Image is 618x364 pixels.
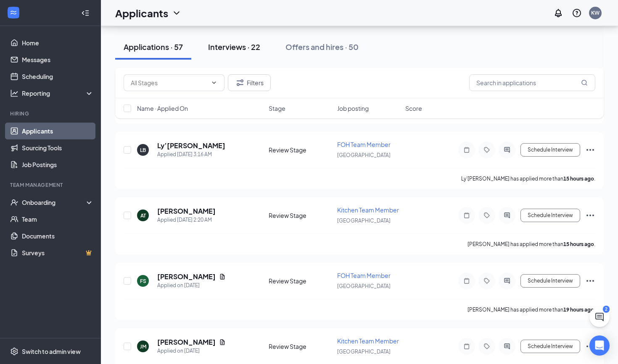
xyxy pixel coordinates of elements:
a: Sourcing Tools [22,139,94,156]
h1: Applicants [115,6,168,20]
svg: Ellipses [585,210,595,220]
svg: Collapse [81,9,90,17]
button: Filter Filters [228,74,271,91]
div: FS [140,278,146,285]
div: Review Stage [269,342,332,351]
span: [GEOGRAPHIC_DATA] [337,217,391,224]
input: All Stages [131,78,207,87]
div: Onboarding [22,198,87,207]
svg: ActiveChat [502,212,512,219]
svg: Note [462,147,472,153]
input: Search in applications [469,74,595,91]
a: Home [22,34,94,51]
svg: Settings [10,347,18,356]
div: Review Stage [269,146,332,154]
div: Review Stage [269,277,332,285]
div: KW [591,9,600,16]
a: Messages [22,51,94,68]
span: [GEOGRAPHIC_DATA] [337,348,391,355]
span: Job posting [337,104,369,113]
div: Interviews · 22 [208,42,260,52]
div: LB [140,147,146,154]
a: Job Postings [22,156,94,173]
p: Ly’[PERSON_NAME] has applied more than . [461,175,595,182]
b: 19 hours ago [563,306,594,313]
div: Offers and hires · 50 [285,42,359,52]
div: Open Intercom Messenger [589,335,610,356]
div: Applied [DATE] 3:16 AM [157,150,225,159]
div: JM [140,343,146,350]
span: [GEOGRAPHIC_DATA] [337,283,391,289]
h5: Ly’[PERSON_NAME] [157,141,225,150]
div: Team Management [10,181,92,189]
span: Score [405,104,422,113]
svg: ChevronDown [211,79,217,86]
span: Kitchen Team Member [337,206,399,214]
svg: Filter [235,78,245,88]
div: Review Stage [269,211,332,220]
div: Hiring [10,110,92,117]
svg: Ellipses [585,145,595,155]
svg: Document [219,273,226,280]
p: [PERSON_NAME] has applied more than . [467,306,595,313]
div: Applied on [DATE] [157,281,226,290]
svg: Tag [482,278,492,284]
b: 15 hours ago [563,175,594,182]
a: Documents [22,228,94,244]
a: Scheduling [22,68,94,85]
div: Applied on [DATE] [157,347,226,355]
svg: UserCheck [10,198,18,207]
svg: Note [462,278,472,284]
button: Schedule Interview [520,143,580,157]
svg: Tag [482,343,492,350]
svg: QuestionInfo [572,8,582,18]
a: SurveysCrown [22,244,94,261]
svg: Note [462,212,472,219]
button: Schedule Interview [520,274,580,288]
svg: Note [462,343,472,350]
svg: Ellipses [585,341,595,351]
svg: ActiveChat [502,343,512,350]
span: FOH Team Member [337,141,391,148]
svg: Analysis [10,89,18,97]
button: Schedule Interview [520,209,580,222]
span: FOH Team Member [337,272,391,279]
svg: Document [219,339,226,346]
svg: ActiveChat [502,147,512,153]
h5: [PERSON_NAME] [157,272,216,281]
span: Stage [269,104,285,113]
div: Applied [DATE] 2:20 AM [157,216,216,224]
p: [PERSON_NAME] has applied more than . [467,241,595,248]
svg: Notifications [553,8,563,18]
button: Schedule Interview [520,340,580,353]
span: Kitchen Team Member [337,337,399,345]
svg: ActiveChat [502,278,512,284]
div: Reporting [22,89,94,97]
svg: Ellipses [585,276,595,286]
svg: ChatActive [594,312,605,322]
div: 2 [603,306,610,313]
div: Applications · 57 [124,42,183,52]
svg: Tag [482,147,492,153]
div: Switch to admin view [22,347,81,356]
b: 15 hours ago [563,241,594,247]
span: [GEOGRAPHIC_DATA] [337,152,391,158]
h5: [PERSON_NAME] [157,338,216,347]
a: Applicants [22,123,94,139]
svg: ChevronDown [172,8,182,18]
h5: [PERSON_NAME] [157,207,216,216]
div: AT [140,212,146,219]
button: ChatActive [589,307,610,327]
svg: Tag [482,212,492,219]
svg: MagnifyingGlass [581,79,588,86]
a: Team [22,211,94,228]
svg: WorkstreamLogo [9,8,18,17]
span: Name · Applied On [137,104,188,113]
